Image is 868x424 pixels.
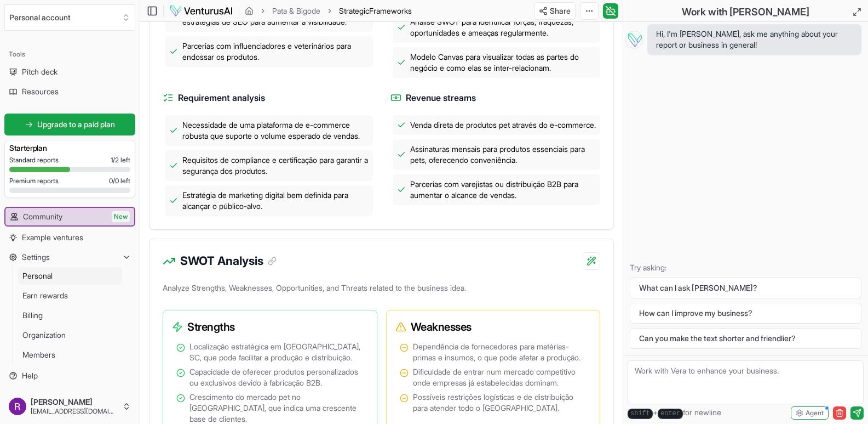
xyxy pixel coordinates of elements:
[9,143,130,154] h3: Starter plan
[369,6,412,15] span: Frameworks
[806,409,824,417] span: Agent
[630,303,861,324] button: How can I improve my business?
[628,407,721,419] span: + for newline
[410,52,596,74] span: Modelo Canvas para visualizar todas as partes do negócio e como elas se inter-relacionam.
[18,267,122,285] a: Personal
[22,290,68,301] span: Earn rewards
[413,392,587,414] span: Possíveis restrições logísticas e de distribuição para atender todo o [GEOGRAPHIC_DATA].
[18,307,122,324] a: Billing
[189,341,364,363] span: Localização estratégica em [GEOGRAPHIC_DATA], SC, que pode facilitar a produção e distribuição.
[22,232,83,243] span: Example ventures
[180,252,277,270] h3: SWOT Analysis
[413,341,587,363] span: Dependência de fornecedores para matérias-primas e insumos, o que pode afetar a produção.
[18,326,122,344] a: Organization
[339,5,412,16] span: StrategicFrameworks
[5,208,134,225] a: CommunityNew
[109,177,130,185] span: 0 / 0 left
[112,211,130,222] span: New
[630,278,861,298] button: What can I ask [PERSON_NAME]?
[9,156,59,165] span: Standard reports
[410,179,596,201] span: Parcerias com varejistas ou distribuição B2B para aumentar o alcance de vendas.
[178,91,265,105] span: Requirement analysis
[410,16,596,38] span: Análise SWOT para identificar forças, fraquezas, oportunidades e ameaças regularmente.
[630,262,861,273] p: Try asking:
[4,229,135,246] a: Example ventures
[534,2,576,20] button: Share
[172,319,359,335] h3: Strengths
[22,370,38,381] span: Help
[4,114,135,135] a: Upgrade to a paid plan
[22,66,58,77] span: Pitch deck
[4,248,135,266] button: Settings
[189,366,364,388] span: Capacidade de oferecer produtos personalizados ou exclusivos devido à fabricação B2B.
[169,4,233,18] img: logo
[4,83,135,100] a: Resources
[31,407,118,416] span: [EMAIL_ADDRESS][DOMAIN_NAME]
[163,280,600,300] p: Analyze Strengths, Weaknesses, Opportunities, and Threats related to the business idea.
[22,349,55,360] span: Members
[4,63,135,81] a: Pitch deck
[550,5,571,16] span: Share
[4,46,135,63] div: Tools
[182,155,369,177] span: Requisitos de compliance e certificação para garantir a segurança dos produtos.
[413,366,587,388] span: Dificuldade de entrar num mercado competitivo onde empresas já estabelecidas dominam.
[4,367,135,385] a: Help
[22,270,53,281] span: Personal
[18,346,122,364] a: Members
[22,252,50,263] span: Settings
[630,328,861,349] button: Can you make the text shorter and friendlier?
[37,119,115,130] span: Upgrade to a paid plan
[791,406,829,420] button: Agent
[625,31,643,48] img: Vera
[395,319,583,335] h3: Weaknesses
[22,330,66,341] span: Organization
[111,156,130,165] span: 1 / 2 left
[4,4,135,31] button: Select an organization
[4,393,135,420] button: [PERSON_NAME][EMAIL_ADDRESS][DOMAIN_NAME]
[31,397,118,407] span: [PERSON_NAME]
[22,310,43,321] span: Billing
[182,120,369,142] span: Necessidade de uma plataforma de e-commerce robusta que suporte o volume esperado de vendas.
[182,190,369,212] span: Estratégia de marketing digital bem definida para alcançar o público-alvo.
[410,144,596,166] span: Assinaturas mensais para produtos essenciais para pets, oferecendo conveniência.
[9,398,26,415] img: ACg8ocL_Vq2zoupGl4VE2Z-jDeFErRfMkO14tcYNztDelvXqlKuyiA=s96-c
[22,86,59,97] span: Resources
[410,120,596,131] span: Venda direta de produtos pet através do e-commerce.
[23,211,62,222] span: Community
[245,5,412,16] nav: breadcrumb
[658,409,683,419] kbd: enter
[406,91,476,105] span: Revenue streams
[18,287,122,304] a: Earn rewards
[9,177,59,185] span: Premium reports
[628,409,653,419] kbd: shift
[656,29,853,50] span: Hi, I'm [PERSON_NAME], ask me anything about your report or business in general!
[682,4,809,20] h2: Work with [PERSON_NAME]
[182,41,369,63] span: Parcerias com influenciadores e veterinários para endossar os produtos.
[272,5,320,16] a: Pata & Bigode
